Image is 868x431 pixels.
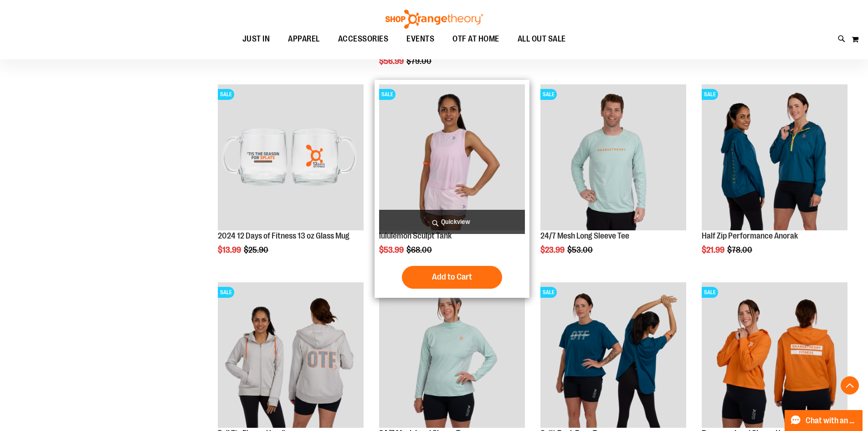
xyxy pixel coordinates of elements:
img: Main image of 2024 12 Days of Fitness 13 oz Glass Mug [218,84,364,230]
span: $13.99 [218,245,242,254]
a: Main Image of 1457091SALE [218,282,364,430]
div: product [536,80,691,278]
a: Main Image of 1457095SALE [540,84,686,232]
div: product [213,80,368,278]
img: Main Image of 1538347 [379,84,525,230]
img: Split Back Base Tee [540,282,686,428]
button: Back To Top [841,376,859,395]
span: ACCESSORIES [338,29,389,49]
a: Main Image of 1538347SALE [379,84,525,232]
a: Half Zip Performance Anorak [702,231,798,240]
span: $23.99 [540,245,566,254]
a: 2024 12 Days of Fitness 13 oz Glass Mug [218,231,349,240]
a: Main image of 2024 12 Days of Fitness 13 oz Glass MugSALE [218,84,364,232]
a: Quickview [379,210,525,234]
span: OTF AT HOME [452,29,499,49]
span: SALE [218,89,234,100]
span: SALE [218,287,234,298]
span: $21.99 [702,245,726,254]
img: Main Image of Recovery Long Sleeve Hooded Tee [702,282,847,428]
span: $53.99 [379,245,405,254]
button: Add to Cart [402,266,502,289]
span: $25.90 [244,245,270,254]
a: 24/7 Mesh Long Sleeve TeeSALE [379,282,525,430]
a: lululemon Sculpt Tank [379,231,452,240]
div: product [375,80,529,298]
img: Shop Orangetheory [384,10,484,29]
img: Main Image of 1457091 [218,282,364,428]
div: product [697,80,852,278]
button: Chat with an Expert [785,410,863,431]
span: $68.00 [406,245,433,254]
span: SALE [540,89,557,100]
span: ALL OUT SALE [518,29,566,49]
span: EVENTS [406,29,434,49]
a: Half Zip Performance AnorakSALE [702,84,847,232]
span: $56.99 [379,57,405,66]
span: SALE [702,89,718,100]
a: Split Back Base TeeSALE [540,282,686,430]
img: Main Image of 1457095 [540,84,686,230]
span: SALE [540,287,557,298]
span: $78.00 [727,245,754,254]
span: $79.00 [406,57,433,66]
a: Main Image of Recovery Long Sleeve Hooded TeeSALE [702,282,847,430]
span: Chat with an Expert [806,416,857,425]
a: 24/7 Mesh Long Sleeve Tee [540,231,629,240]
img: Half Zip Performance Anorak [702,84,847,230]
span: JUST IN [242,29,270,49]
span: APPAREL [288,29,320,49]
span: Add to Cart [432,272,472,282]
img: 24/7 Mesh Long Sleeve Tee [379,282,525,428]
span: SALE [702,287,718,298]
span: SALE [379,89,395,100]
span: $53.00 [567,245,594,254]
